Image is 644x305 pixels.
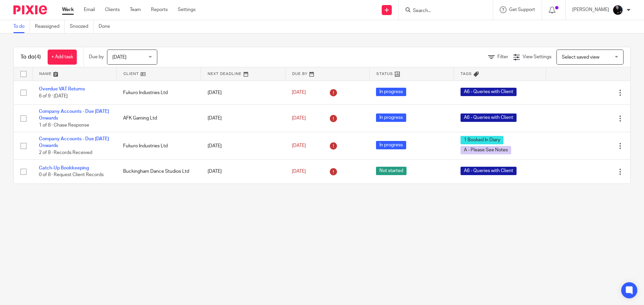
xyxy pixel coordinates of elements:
span: 0 of 8 · Request Client Records [39,173,104,177]
span: (4) [35,54,41,60]
span: Tags [461,72,472,76]
img: Pixie [13,5,47,14]
a: + Add task [48,50,77,65]
a: Reassigned [35,20,65,33]
p: [PERSON_NAME] [572,6,609,13]
span: [DATE] [292,116,306,121]
td: [DATE] [201,132,285,160]
td: [DATE] [201,81,285,104]
span: In progress [376,141,406,149]
span: 1 Booked In Diary [461,136,503,144]
td: Buckingham Dance Studios Ltd [116,160,201,183]
span: [DATE] [292,169,306,174]
span: A6 - Queries with Client [461,113,517,122]
span: 6 of 9 · [DATE] [39,94,68,98]
a: Overdue VAT Returns [39,87,85,91]
span: Select saved view [562,55,599,60]
a: Email [84,6,95,13]
span: Get Support [509,7,535,12]
td: Fukuro Industries Ltd [116,81,201,104]
a: Team [130,6,141,13]
span: In progress [376,88,406,96]
span: Not started [376,167,407,175]
img: Headshots%20accounting4everything_Poppy%20Jakes%20Photography-2203.jpg [612,5,623,15]
a: Settings [178,6,196,13]
a: Snoozed [70,20,94,33]
span: A6 - Queries with Client [461,88,517,96]
td: [DATE] [201,104,285,132]
span: [DATE] [112,55,126,60]
p: Due by [89,54,104,60]
a: Clients [105,6,120,13]
span: Filter [497,55,508,59]
a: To do [13,20,30,33]
span: [DATE] [292,90,306,95]
span: In progress [376,113,406,122]
span: [DATE] [292,144,306,148]
td: Fukuro Industries Ltd [116,132,201,160]
span: A6 - Queries with Client [461,167,517,175]
span: A - Please See Notes [461,146,511,154]
a: Company Accounts - Due [DATE] Onwards [39,109,109,121]
a: Reports [151,6,168,13]
td: [DATE] [201,160,285,183]
a: Company Accounts - Due [DATE] Onwards [39,137,109,148]
span: View Settings [523,55,551,59]
td: AFK Gaming Ltd [116,104,201,132]
a: Done [99,20,115,33]
h1: To do [20,54,41,61]
a: Work [62,6,74,13]
a: Catch-Up Bookkeeping [39,166,89,170]
span: 1 of 8 · Chase Response [39,123,89,128]
input: Search [412,8,473,14]
span: 2 of 8 · Records Received [39,150,92,155]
